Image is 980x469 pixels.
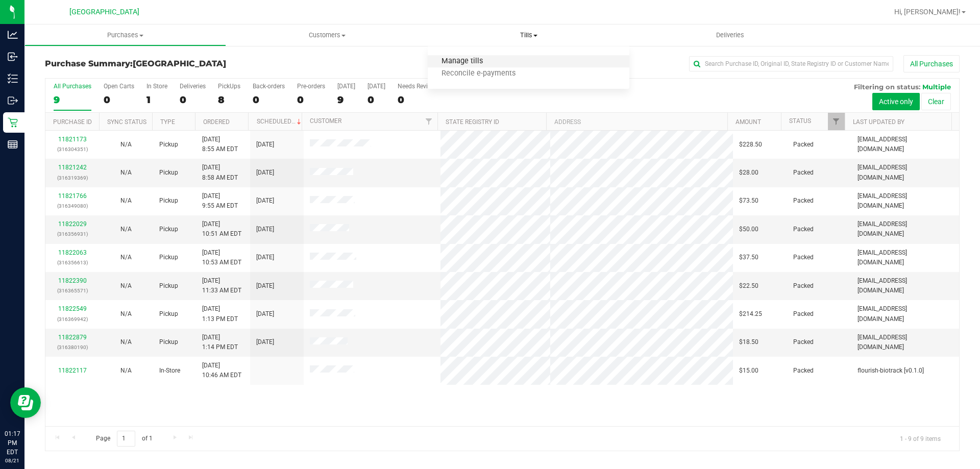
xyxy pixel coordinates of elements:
span: $50.00 [739,225,758,234]
span: $214.25 [739,309,762,319]
a: Ordered [203,118,230,126]
span: Pickup [159,281,178,291]
div: [DATE] [337,83,355,90]
a: 11822063 [58,249,87,256]
span: Packed [793,225,814,234]
span: [DATE] [256,337,274,347]
a: 11821242 [58,164,87,171]
span: [DATE] 10:53 AM EDT [202,248,241,267]
div: 0 [367,94,385,106]
span: flourish-biotrack [v0.1.0] [857,366,924,376]
span: [EMAIL_ADDRESS][DOMAIN_NAME] [857,163,953,182]
th: Address [546,113,727,131]
span: [DATE] [256,196,274,206]
button: N/A [120,309,132,319]
button: N/A [120,337,132,347]
div: Open Carts [104,83,134,90]
span: Not Applicable [120,254,132,261]
span: [EMAIL_ADDRESS][DOMAIN_NAME] [857,304,953,324]
span: [DATE] [256,225,274,234]
button: N/A [120,168,132,178]
span: Purchases [25,31,226,40]
a: Status [789,117,811,125]
div: 8 [218,94,240,106]
div: Needs Review [398,83,435,90]
button: N/A [120,253,132,262]
inline-svg: Analytics [8,30,18,40]
span: Packed [793,253,814,262]
span: [DATE] 1:14 PM EDT [202,333,238,352]
div: 9 [54,94,91,106]
span: Not Applicable [120,367,132,374]
button: N/A [120,366,132,376]
a: Filter [421,113,437,130]
span: $37.50 [739,253,758,262]
span: Packed [793,196,814,206]
a: Deliveries [629,24,831,46]
span: $15.00 [739,366,758,376]
span: Filtering on status: [854,83,920,91]
h3: Purchase Summary: [45,59,350,68]
p: (316304351) [52,144,93,154]
button: Clear [921,93,951,110]
p: (316356931) [52,229,93,239]
span: Pickup [159,196,178,206]
span: Packed [793,309,814,319]
button: N/A [120,281,132,291]
span: [EMAIL_ADDRESS][DOMAIN_NAME] [857,219,953,239]
span: $22.50 [739,281,758,291]
p: (316365571) [52,286,93,295]
p: (316319369) [52,173,93,183]
div: 0 [253,94,285,106]
span: [GEOGRAPHIC_DATA] [69,8,139,16]
span: [DATE] [256,281,274,291]
div: All Purchases [54,83,91,90]
span: [EMAIL_ADDRESS][DOMAIN_NAME] [857,191,953,211]
p: 08/21 [5,457,20,464]
span: [DATE] 10:51 AM EDT [202,219,241,239]
span: [DATE] [256,253,274,262]
a: Customer [310,117,341,125]
a: Tills Manage tills Reconcile e-payments [428,24,629,46]
span: Hi, [PERSON_NAME]! [894,8,961,16]
span: Pickup [159,309,178,319]
a: Scheduled [257,118,303,125]
span: Not Applicable [120,141,132,148]
span: Packed [793,140,814,150]
span: Not Applicable [120,310,132,317]
div: Pre-orders [297,83,325,90]
a: Purchases [24,24,226,46]
inline-svg: Reports [8,139,18,150]
button: All Purchases [903,55,960,72]
span: [DATE] 10:46 AM EDT [202,361,241,380]
a: Sync Status [107,118,146,126]
iframe: Resource center [10,387,41,418]
span: Customers [227,31,427,40]
span: [DATE] [256,140,274,150]
span: [DATE] 8:55 AM EDT [202,135,238,154]
span: $73.50 [739,196,758,206]
span: [GEOGRAPHIC_DATA] [133,59,226,68]
span: [EMAIL_ADDRESS][DOMAIN_NAME] [857,333,953,352]
span: Not Applicable [120,338,132,345]
span: Reconcile e-payments [428,69,529,78]
span: $18.50 [739,337,758,347]
a: 11822390 [58,277,87,284]
span: Multiple [922,83,951,91]
p: (316349080) [52,201,93,211]
button: Active only [872,93,920,110]
p: 01:17 PM EDT [5,429,20,457]
button: N/A [120,225,132,234]
a: 11822879 [58,334,87,341]
a: Customers [226,24,428,46]
span: Not Applicable [120,282,132,289]
div: 0 [297,94,325,106]
span: In-Store [159,366,180,376]
span: Packed [793,366,814,376]
span: Pickup [159,140,178,150]
span: [DATE] 11:33 AM EDT [202,276,241,295]
a: 11821766 [58,192,87,200]
p: (316369942) [52,314,93,324]
span: Not Applicable [120,197,132,204]
button: N/A [120,140,132,150]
